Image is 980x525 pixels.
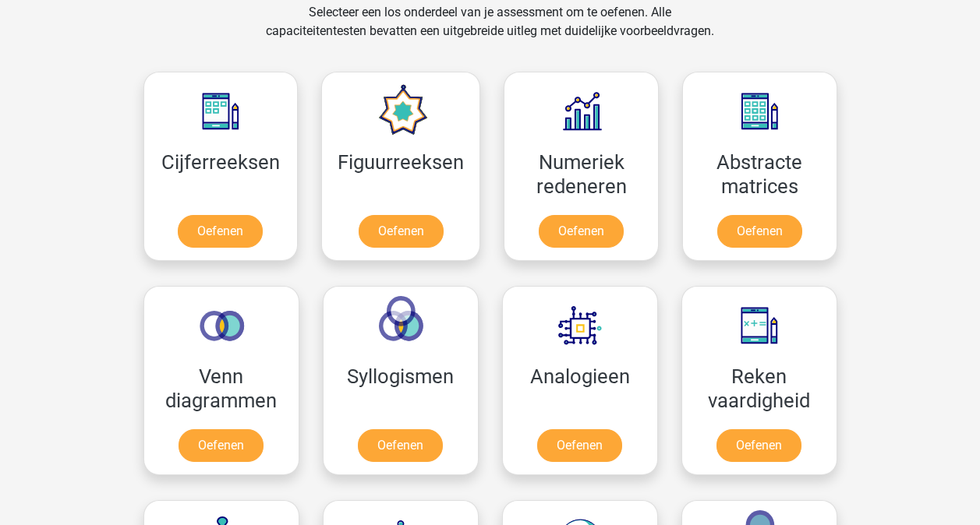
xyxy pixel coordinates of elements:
[358,429,443,462] a: Oefenen
[179,429,264,462] a: Oefenen
[537,429,622,462] a: Oefenen
[178,215,263,248] a: Oefenen
[251,3,729,59] div: Selecteer een los onderdeel van je assessment om te oefenen. Alle capaciteitentesten bevatten een...
[359,215,444,248] a: Oefenen
[539,215,624,248] a: Oefenen
[716,429,801,462] a: Oefenen
[717,215,802,248] a: Oefenen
